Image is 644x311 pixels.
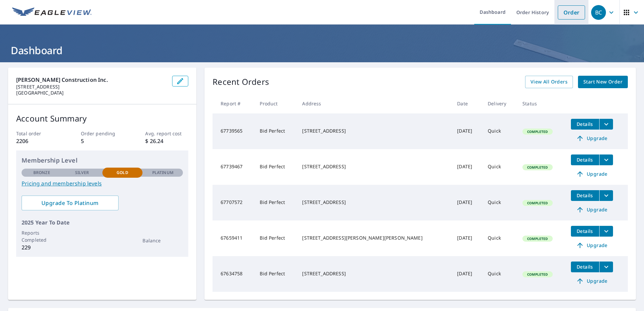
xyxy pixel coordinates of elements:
td: Bid Perfect [254,220,297,256]
span: Details [575,157,595,163]
button: detailsBtn-67659411 [571,226,599,237]
td: Quick [482,220,517,256]
th: Product [254,94,297,113]
img: EV Logo [12,7,92,18]
span: Details [575,192,595,199]
th: Date [452,94,482,113]
div: [STREET_ADDRESS] [302,128,446,134]
td: 67707572 [213,185,254,220]
td: Bid Perfect [254,113,297,149]
button: filesDropdownBtn-67659411 [599,226,613,237]
td: Quick [482,256,517,292]
span: Details [575,264,595,270]
a: Start New Order [578,76,628,88]
button: filesDropdownBtn-67707572 [599,190,613,201]
td: [DATE] [452,256,482,292]
td: [DATE] [452,113,482,149]
a: Upgrade [571,204,613,215]
span: Details [575,121,595,127]
button: filesDropdownBtn-67739467 [599,154,613,165]
div: [STREET_ADDRESS] [302,163,446,170]
span: Completed [523,272,552,277]
span: Completed [523,129,552,134]
a: Upgrade To Platinum [22,196,119,210]
td: Quick [482,185,517,220]
td: Bid Perfect [254,256,297,292]
a: Upgrade [571,240,613,251]
button: detailsBtn-67634758 [571,262,599,272]
div: [STREET_ADDRESS] [302,199,446,206]
span: Upgrade [575,134,609,142]
p: Membership Level [22,156,183,165]
p: [STREET_ADDRESS] [16,84,167,90]
button: detailsBtn-67707572 [571,190,599,201]
p: $ 26.24 [145,137,188,145]
div: [STREET_ADDRESS][PERSON_NAME][PERSON_NAME] [302,235,446,241]
span: Details [575,228,595,234]
span: Upgrade [575,241,609,249]
p: 2206 [16,137,59,145]
p: Bronze [33,170,50,176]
td: 67659411 [213,220,254,256]
p: 5 [81,137,124,145]
div: BC [591,5,606,20]
button: filesDropdownBtn-67739565 [599,119,613,130]
p: Gold [117,170,128,176]
span: Upgrade To Platinum [27,199,113,207]
p: [GEOGRAPHIC_DATA] [16,90,167,96]
a: Pricing and membership levels [22,179,183,187]
p: 2025 Year To Date [22,218,183,227]
a: View All Orders [525,76,573,88]
span: Completed [523,165,552,170]
p: Account Summary [16,112,188,125]
p: Balance [142,237,183,244]
td: [DATE] [452,220,482,256]
a: Upgrade [571,169,613,179]
p: Total order [16,130,59,137]
td: Bid Perfect [254,149,297,185]
p: Order pending [81,130,124,137]
th: Address [297,94,452,113]
td: Quick [482,149,517,185]
a: Upgrade [571,133,613,144]
span: Upgrade [575,277,609,285]
span: Start New Order [583,78,622,86]
span: Completed [523,236,552,241]
span: Upgrade [575,206,609,214]
div: [STREET_ADDRESS] [302,270,446,277]
p: Reports Completed [22,229,62,243]
td: 67739565 [213,113,254,149]
td: 67634758 [213,256,254,292]
p: 229 [22,243,62,251]
td: Bid Perfect [254,185,297,220]
span: Upgrade [575,170,609,178]
button: detailsBtn-67739565 [571,119,599,130]
a: Upgrade [571,276,613,286]
th: Status [517,94,565,113]
p: Avg. report cost [145,130,188,137]
td: 67739467 [213,149,254,185]
td: [DATE] [452,149,482,185]
p: [PERSON_NAME] Construction Inc. [16,76,167,84]
p: Silver [75,170,89,176]
p: Recent Orders [213,76,269,88]
td: Quick [482,113,517,149]
td: [DATE] [452,185,482,220]
button: detailsBtn-67739467 [571,154,599,165]
span: View All Orders [530,78,568,86]
span: Completed [523,201,552,205]
th: Delivery [482,94,517,113]
p: Platinum [152,170,173,176]
button: filesDropdownBtn-67634758 [599,262,613,272]
h1: Dashboard [8,43,636,57]
th: Report # [213,94,254,113]
a: Order [558,5,585,20]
